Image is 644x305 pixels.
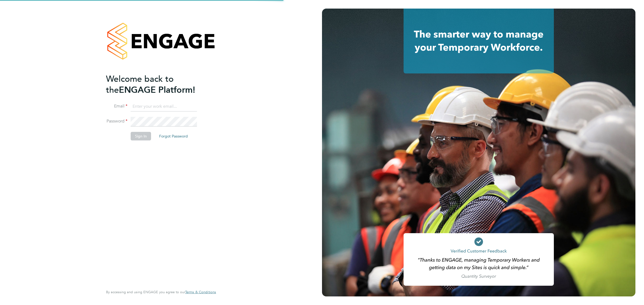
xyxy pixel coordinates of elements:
span: Welcome back to the [106,74,174,95]
label: Email [106,103,127,109]
a: Terms & Conditions [185,290,216,294]
button: Forgot Password [155,132,192,140]
h2: ENGAGE Platform! [106,73,211,95]
button: Sign In [131,132,151,140]
span: Terms & Conditions [185,290,216,294]
label: Password [106,118,127,124]
span: By accessing and using ENGAGE you agree to our [106,290,216,294]
input: Enter your work email... [131,102,197,111]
